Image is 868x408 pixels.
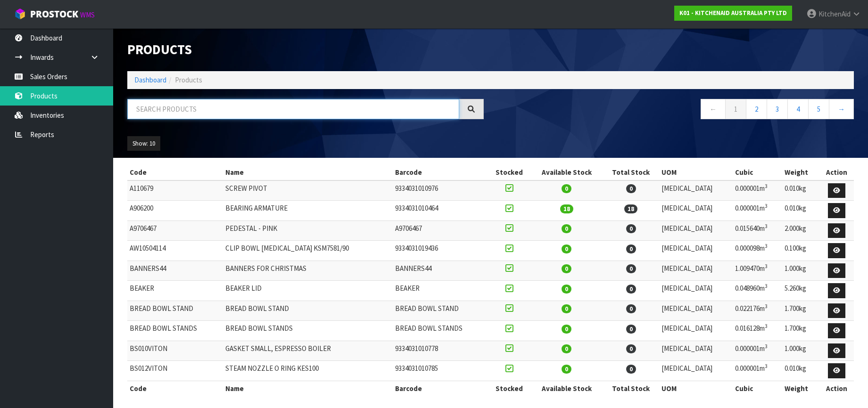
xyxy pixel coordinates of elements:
[701,99,726,119] a: ←
[488,165,530,180] th: Stocked
[765,183,768,189] sup: 3
[765,203,768,209] sup: 3
[127,220,223,241] td: A9706467
[498,99,854,122] nav: Page navigation
[80,10,95,19] small: WMS
[562,245,571,253] span: 0
[733,341,782,361] td: 0.000001m
[659,381,733,396] th: UOM
[659,341,733,361] td: [MEDICAL_DATA]
[127,99,459,119] input: Search products
[127,165,223,180] th: Code
[127,201,223,221] td: A906200
[530,165,603,180] th: Available Stock
[127,180,223,201] td: A110679
[393,301,488,321] td: BREAD BOWL STAND
[562,224,571,233] span: 0
[659,241,733,261] td: [MEDICAL_DATA]
[746,99,767,119] a: 2
[626,184,636,193] span: 0
[223,165,393,180] th: Name
[733,361,782,381] td: 0.000001m
[393,220,488,241] td: A9706467
[626,285,636,294] span: 0
[765,323,768,329] sup: 3
[127,341,223,361] td: BS010VITON
[530,381,603,396] th: Available Stock
[733,261,782,281] td: 1.009470m
[626,365,636,374] span: 0
[393,361,488,381] td: 9334031010785
[223,301,393,321] td: BREAD BOWL STAND
[733,281,782,301] td: 0.048960m
[679,9,787,17] strong: K01 - KITCHENAID AUSTRALIA PTY LTD
[733,381,782,396] th: Cubic
[659,321,733,341] td: [MEDICAL_DATA]
[765,363,768,369] sup: 3
[562,184,571,193] span: 0
[733,165,782,180] th: Cubic
[808,99,829,119] a: 5
[127,136,160,151] button: Show: 10
[488,381,530,396] th: Stocked
[603,165,659,180] th: Total Stock
[127,261,223,281] td: BANNERS44
[767,99,788,119] a: 3
[624,204,637,213] span: 18
[782,301,819,321] td: 1.700kg
[223,261,393,281] td: BANNERS FOR CHRISTMAS
[127,321,223,341] td: BREAD BOWL STANDS
[223,341,393,361] td: GASKET SMALL, ESPRESSO BOILER
[782,180,819,201] td: 0.010kg
[782,165,819,180] th: Weight
[393,261,488,281] td: BANNERS44
[393,180,488,201] td: 9334031010976
[223,361,393,381] td: STEAM NOZZLE O RING KES100
[733,180,782,201] td: 0.000001m
[223,281,393,301] td: BEAKER LID
[603,381,659,396] th: Total Stock
[127,381,223,396] th: Code
[626,264,636,273] span: 0
[223,241,393,261] td: CLIP BOWL [MEDICAL_DATA] KSM7581/90
[819,381,854,396] th: Action
[14,8,26,20] img: cube-alt.png
[626,325,636,334] span: 0
[659,180,733,201] td: [MEDICAL_DATA]
[782,341,819,361] td: 1.000kg
[393,241,488,261] td: 9334031019436
[829,99,854,119] a: →
[626,304,636,313] span: 0
[659,301,733,321] td: [MEDICAL_DATA]
[765,223,768,229] sup: 3
[393,281,488,301] td: BEAKER
[733,241,782,261] td: 0.000098m
[223,220,393,241] td: PEDESTAL - PINK
[659,281,733,301] td: [MEDICAL_DATA]
[562,285,571,294] span: 0
[765,343,768,350] sup: 3
[393,165,488,180] th: Barcode
[659,220,733,241] td: [MEDICAL_DATA]
[223,180,393,201] td: SCREW PIVOT
[765,263,768,269] sup: 3
[393,321,488,341] td: BREAD BOWL STANDS
[782,321,819,341] td: 1.700kg
[626,344,636,353] span: 0
[787,99,809,119] a: 4
[733,201,782,221] td: 0.000001m
[765,303,768,310] sup: 3
[223,201,393,221] td: BEARING ARMATURE
[562,365,571,374] span: 0
[782,281,819,301] td: 5.260kg
[393,201,488,221] td: 9334031010464
[127,361,223,381] td: BS012VITON
[30,8,78,20] span: ProStock
[782,261,819,281] td: 1.000kg
[127,241,223,261] td: AW10504114
[659,261,733,281] td: [MEDICAL_DATA]
[134,75,166,84] a: Dashboard
[782,201,819,221] td: 0.010kg
[659,165,733,180] th: UOM
[562,304,571,313] span: 0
